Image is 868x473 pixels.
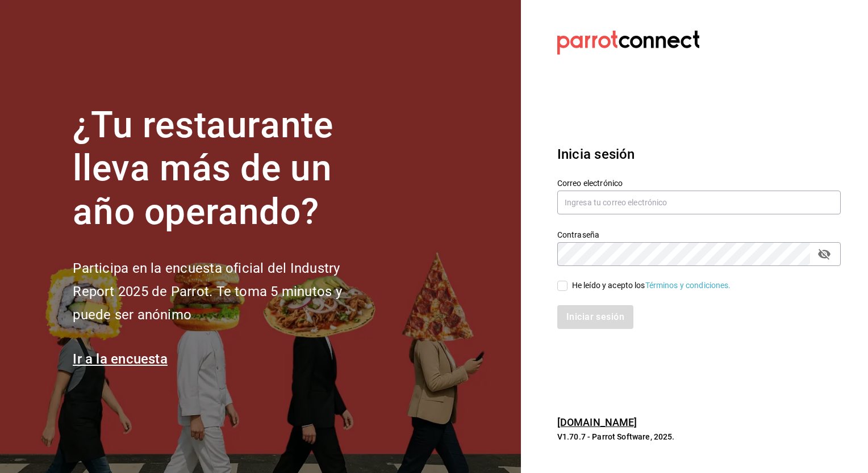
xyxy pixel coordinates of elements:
input: Ingresa tu correo electrónico [557,191,841,214]
div: He leído y acepto los [572,280,731,292]
button: passwordField [815,244,834,264]
label: Contraseña [557,230,841,238]
h1: ¿Tu restaurante lleva más de un año operando? [73,104,379,234]
a: Ir a la encuesta [73,351,168,367]
p: V1.70.7 - Parrot Software, 2025. [557,431,841,442]
label: Correo electrónico [557,179,841,187]
h3: Inicia sesión [557,144,841,164]
h2: Participa en la encuesta oficial del Industry Report 2025 de Parrot. Te toma 5 minutos y puede se... [73,257,379,326]
a: [DOMAIN_NAME] [557,416,637,428]
a: Términos y condiciones. [645,281,731,290]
